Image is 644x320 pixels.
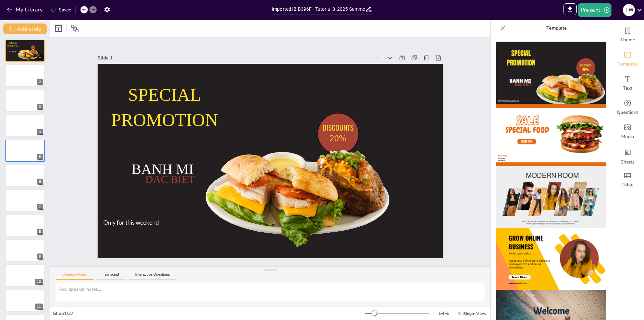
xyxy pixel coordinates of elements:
[5,140,45,162] div: 5
[621,159,635,166] span: Charts
[37,229,43,235] div: 8
[496,104,606,166] img: thumb-2.png
[5,239,45,262] div: 9
[620,37,635,43] span: Theme
[611,120,644,144] div: Add images, graphics, shapes or video
[5,4,46,15] button: My Library
[272,4,365,14] input: Insert title
[6,57,12,58] span: Only for this weekend
[132,161,194,177] span: BANH MI
[463,311,486,316] span: Single View
[622,182,634,188] span: Table
[5,90,45,112] div: 3
[37,154,43,160] div: 5
[563,3,577,17] span: Export to PowerPoint
[496,42,606,104] img: thumb-1.png
[56,272,94,280] button: Speaker Notes
[5,189,45,212] div: 7
[35,304,43,310] div: 11
[611,71,644,95] div: Add text boxes
[3,24,47,34] button: Add slide
[5,215,45,237] div: 8
[5,264,45,286] div: 10
[623,3,635,17] button: T W
[98,55,370,61] div: Slide 1
[37,79,43,85] div: 2
[7,42,19,47] span: SPECIAL PROMOTION
[37,204,43,210] div: 7
[5,165,45,187] div: 6
[37,179,43,185] div: 6
[617,109,639,116] span: Questions
[35,279,43,285] div: 10
[128,272,176,280] button: Interactive Questions
[621,133,634,140] span: Media
[37,54,43,60] div: 1
[5,64,45,87] div: 2
[436,310,452,317] div: 54 %
[71,25,79,33] span: Position
[53,310,365,317] div: Slide 1 / 27
[5,40,45,62] div: 1
[111,85,218,130] span: SPECIAL PROMOTION
[578,3,611,17] button: Present
[611,23,644,47] div: Change the overall theme
[103,219,159,226] span: Only for this weekend
[611,95,644,120] div: Get real-time input from your audience
[611,144,644,168] div: Add charts and graphs
[623,85,632,92] span: Text
[496,228,606,290] img: thumb-4.png
[323,122,354,133] span: DISCOUNTS
[37,104,43,110] div: 3
[611,168,644,192] div: Add a table
[53,23,64,34] div: Layout
[611,47,644,71] div: Add ready made slides
[5,115,45,137] div: 4
[618,61,638,67] span: Template
[9,51,16,52] span: BANH MI
[496,166,606,228] img: thumb-3.png
[37,254,43,260] div: 9
[51,7,71,13] div: Saved
[145,173,195,185] span: DAC BIET
[623,4,635,16] div: T W
[96,272,126,280] button: Transcript
[37,129,43,135] div: 4
[5,289,45,312] div: 11
[11,52,16,53] span: DAC BIET
[508,20,605,36] p: Template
